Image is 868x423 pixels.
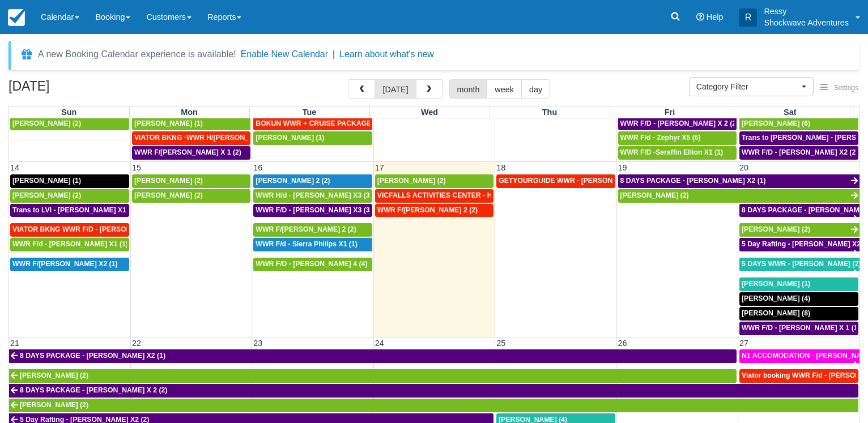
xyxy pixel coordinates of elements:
a: [PERSON_NAME] (4) [739,292,858,306]
span: Sun [61,108,76,117]
span: [PERSON_NAME] (8) [742,309,810,317]
a: [PERSON_NAME] (2) [132,174,250,188]
a: WWR F/D - [PERSON_NAME] X 1 (1) [739,322,858,335]
a: [PERSON_NAME] 2 (2) [253,174,372,188]
button: Category Filter [689,77,814,96]
a: [PERSON_NAME] (2) [375,174,493,188]
span: [PERSON_NAME] (2) [12,191,81,199]
span: 15 [131,163,142,172]
span: VIATOR BKNG WWR F/D - [PERSON_NAME] X 1 (1) [12,225,181,233]
a: [PERSON_NAME] (2) [10,189,129,203]
button: [DATE] [375,79,416,99]
a: [PERSON_NAME] (1) [132,117,250,131]
a: 8 DAYS PACKAGE - [PERSON_NAME] X2 (1) [9,349,737,363]
span: 18 [495,163,507,172]
a: [PERSON_NAME] (2) [618,189,860,203]
span: 17 [374,163,385,172]
a: Learn about what's new [339,49,434,59]
span: WWR F/[PERSON_NAME] 2 (2) [256,225,356,233]
span: [PERSON_NAME] (1) [742,280,810,288]
a: WWR F/[PERSON_NAME] X 1 (2) [132,146,250,160]
button: month [449,79,488,99]
span: BOKUN WWR + CRUISE PACKAGE - [PERSON_NAME] South X 2 (2) [256,119,480,127]
a: WWR F/d - [PERSON_NAME] X1 (1) [10,238,129,251]
a: [PERSON_NAME] (1) [253,131,372,145]
span: Wed [421,108,438,117]
span: Thu [542,108,557,117]
span: [PERSON_NAME] (2) [742,225,810,233]
a: [PERSON_NAME] (2) [132,189,250,203]
span: Help [707,12,724,22]
a: Trans to LVI - [PERSON_NAME] X1 (1) [10,204,129,217]
a: WWR F/D -Seraffin Ellion X1 (1) [618,146,737,160]
a: 8 DAYS PACKAGE - [PERSON_NAME] X 2 (2) [739,204,860,217]
a: [PERSON_NAME] (2) [10,117,129,131]
button: day [521,79,550,99]
a: [PERSON_NAME] (2) [739,223,860,237]
a: Trans to [PERSON_NAME] - [PERSON_NAME] X 1 (2) [739,131,858,145]
span: [PERSON_NAME] (2) [377,177,446,185]
a: [PERSON_NAME] (6) [739,117,858,131]
span: 27 [738,339,750,348]
span: Trans to LVI - [PERSON_NAME] X1 (1) [12,206,137,214]
span: 8 DAYS PACKAGE - [PERSON_NAME] X2 (1) [620,177,766,185]
img: checkfront-main-nav-mini-logo.png [8,9,25,26]
span: WWR F/d - Zephyr X5 (5) [620,134,701,142]
span: 20 [738,163,750,172]
span: 25 [495,339,507,348]
span: 14 [9,163,20,172]
a: WWR F/d - Sierra Philips X1 (1) [253,238,372,251]
a: WWR F/D - [PERSON_NAME] X3 (3) [253,204,372,217]
span: 8 DAYS PACKAGE - [PERSON_NAME] X 2 (2) [20,386,167,394]
span: Mon [181,108,198,117]
span: WWR F/D -Seraffin Ellion X1 (1) [620,148,723,156]
span: 16 [252,163,263,172]
span: [PERSON_NAME] (2) [20,401,88,409]
a: [PERSON_NAME] (8) [739,307,858,321]
span: 26 [617,339,628,348]
span: WWR F/D - [PERSON_NAME] X 2 (2) [620,119,739,127]
a: [PERSON_NAME] (1) [10,174,129,188]
i: Help [696,13,704,21]
span: Settings [834,84,858,92]
span: 8 DAYS PACKAGE - [PERSON_NAME] X2 (1) [20,352,165,360]
span: WWR F/D - [PERSON_NAME] 4 (4) [256,260,367,268]
button: Enable New Calendar [241,49,328,60]
span: [PERSON_NAME] (4) [742,294,810,302]
span: WWR H/d - [PERSON_NAME] X3 (3) [256,191,372,199]
div: R [739,8,757,27]
div: A new Booking Calendar experience is available! [38,48,236,61]
span: VICFALLS ACTIVITIES CENTER - HELICOPTER -[PERSON_NAME] X 4 (4) [377,191,617,199]
a: WWR F/[PERSON_NAME] 2 (2) [375,204,493,217]
span: 5 DAYS WWR - [PERSON_NAME] (2) [742,260,861,268]
span: [PERSON_NAME] (2) [12,119,81,127]
span: Tue [303,108,317,117]
span: WWR F/D - [PERSON_NAME] X3 (3) [256,206,372,214]
span: [PERSON_NAME] (1) [12,177,81,185]
span: WWR F/[PERSON_NAME] 2 (2) [377,206,478,214]
span: [PERSON_NAME] 2 (2) [256,177,330,185]
a: GETYOURGUIDE WWR - [PERSON_NAME] X 9 (9) [496,174,615,188]
a: WWR F/D - [PERSON_NAME] 4 (4) [253,258,372,271]
span: WWR F/D - [PERSON_NAME] X 1 (1) [742,324,860,332]
span: [PERSON_NAME] (2) [620,191,689,199]
a: WWR F/[PERSON_NAME] X2 (1) [10,258,129,271]
span: WWR F/D - [PERSON_NAME] X2 (2) [742,148,858,156]
span: Fri [665,108,675,117]
span: WWR F/d - [PERSON_NAME] X1 (1) [12,240,128,248]
a: WWR F/d - Zephyr X5 (5) [618,131,737,145]
span: [PERSON_NAME] (2) [134,191,203,199]
a: VIATOR BKNG WWR F/D - [PERSON_NAME] X 1 (1) [10,223,129,237]
span: GETYOURGUIDE WWR - [PERSON_NAME] X 9 (9) [499,177,662,185]
a: WWR F/D - [PERSON_NAME] X 2 (2) [618,117,737,131]
span: [PERSON_NAME] (6) [742,119,810,127]
a: VIATOR BKNG -WWR H/[PERSON_NAME] X 2 (2) [132,131,250,145]
a: 8 DAYS PACKAGE - [PERSON_NAME] X 2 (2) [9,384,858,398]
p: Shockwave Adventures [764,17,849,28]
span: 19 [617,163,628,172]
a: 5 DAYS WWR - [PERSON_NAME] (2) [739,258,860,271]
span: WWR F/[PERSON_NAME] X2 (1) [12,260,118,268]
a: Viator booking WWR F/d - [PERSON_NAME] 3 (3) [739,369,858,383]
h2: [DATE] [8,79,152,100]
a: N1 ACCOMODATION - [PERSON_NAME] X 2 (2) [739,349,860,363]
